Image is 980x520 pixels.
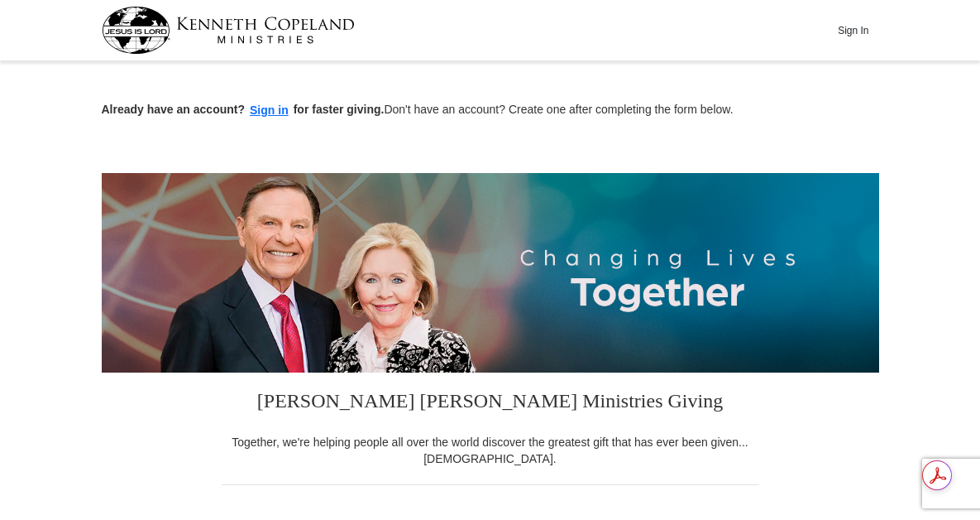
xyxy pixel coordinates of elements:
strong: Already have an account? for faster giving. [102,103,385,116]
img: kcm-header-logo.svg [102,7,355,54]
button: Sign in [245,101,294,120]
p: Don't have an account? Create one after completing the form below. [102,101,879,120]
div: Together, we're helping people all over the world discover the greatest gift that has ever been g... [222,434,759,467]
h3: [PERSON_NAME] [PERSON_NAME] Ministries Giving [222,373,759,434]
button: Sign In [829,17,878,43]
